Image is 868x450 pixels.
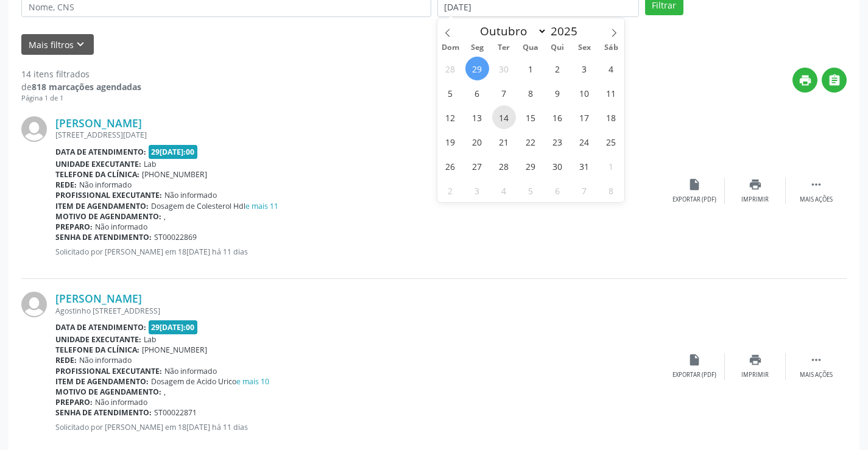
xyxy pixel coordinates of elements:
a: [PERSON_NAME] [55,116,142,130]
a: [PERSON_NAME] [55,292,142,305]
i: print [749,353,762,367]
b: Unidade executante: [55,159,141,169]
div: Mais ações [800,195,833,204]
span: Outubro 1, 2025 [519,57,543,80]
div: Exportar (PDF) [672,195,716,204]
a: e mais 10 [236,376,269,387]
input: Year [547,23,587,39]
b: Profissional executante: [55,190,162,200]
i: print [799,74,812,87]
i:  [810,178,823,191]
b: Senha de atendimento: [55,232,152,242]
span: Não informado [164,366,217,376]
span: Outubro 3, 2025 [573,57,596,80]
div: de [21,80,141,93]
span: Não informado [79,180,132,190]
button:  [822,68,847,93]
b: Unidade executante: [55,334,141,345]
span: Lab [144,334,157,345]
b: Rede: [55,355,77,365]
select: Month [475,23,548,40]
span: Outubro 6, 2025 [465,81,489,105]
span: Outubro 7, 2025 [492,81,516,105]
span: Outubro 4, 2025 [599,57,623,80]
b: Preparo: [55,397,93,407]
span: Outubro 18, 2025 [599,105,623,129]
b: Item de agendamento: [55,201,149,211]
span: Novembro 2, 2025 [439,178,462,202]
i: print [749,178,762,191]
span: Sex [571,44,598,52]
span: Qui [544,44,571,52]
span: Setembro 30, 2025 [492,57,516,80]
span: Não informado [164,190,217,200]
div: Agostinho [STREET_ADDRESS] [55,306,664,316]
span: Outubro 24, 2025 [573,130,596,153]
b: Senha de atendimento: [55,407,152,418]
span: Setembro 28, 2025 [439,57,462,80]
span: ST00022869 [154,232,197,242]
span: Sáb [598,44,624,52]
i: insert_drive_file [688,178,701,191]
img: img [21,292,47,317]
b: Motivo de agendamento: [55,211,161,222]
span: Novembro 5, 2025 [519,178,543,202]
span: [PHONE_NUMBER] [142,345,207,355]
div: [STREET_ADDRESS][DATE] [55,130,664,140]
span: Outubro 16, 2025 [546,105,570,129]
span: , [164,211,166,222]
span: Novembro 1, 2025 [599,154,623,178]
span: ST00022871 [154,407,197,418]
span: Outubro 27, 2025 [465,154,489,178]
i: keyboard_arrow_down [74,38,87,51]
span: Seg [464,44,490,52]
span: Outubro 2, 2025 [546,57,570,80]
span: Outubro 20, 2025 [465,130,489,153]
strong: 818 marcações agendadas [32,81,141,93]
span: Outubro 22, 2025 [519,130,543,153]
p: Solicitado por [PERSON_NAME] em 18[DATE] há 11 dias [55,422,664,432]
span: Outubro 25, 2025 [599,130,623,153]
span: Outubro 5, 2025 [439,81,462,105]
div: Página 1 de 1 [21,93,141,104]
img: img [21,116,47,142]
span: Outubro 17, 2025 [573,105,596,129]
div: Exportar (PDF) [672,371,716,379]
div: Imprimir [741,195,769,204]
p: Solicitado por [PERSON_NAME] em 18[DATE] há 11 dias [55,247,664,257]
i:  [828,74,841,87]
span: [PHONE_NUMBER] [142,169,207,180]
button: print [792,68,817,93]
span: Outubro 31, 2025 [573,154,596,178]
span: Outubro 29, 2025 [519,154,543,178]
div: 14 itens filtrados [21,68,141,80]
span: Outubro 28, 2025 [492,154,516,178]
span: Ter [490,44,517,52]
span: Dosagem de Acido Urico [151,376,269,387]
i:  [810,353,823,367]
span: Outubro 21, 2025 [492,130,516,153]
a: e mais 11 [245,201,278,211]
span: Não informado [79,355,132,365]
i: insert_drive_file [688,353,701,367]
b: Rede: [55,180,77,190]
span: Dosagem de Colesterol Hdl [151,201,278,211]
span: 29[DATE]:00 [149,145,198,159]
b: Profissional executante: [55,366,162,376]
span: Outubro 8, 2025 [519,81,543,105]
span: Novembro 4, 2025 [492,178,516,202]
span: , [164,387,166,397]
span: Outubro 15, 2025 [519,105,543,129]
span: Novembro 8, 2025 [599,178,623,202]
span: Outubro 11, 2025 [599,81,623,105]
span: Outubro 14, 2025 [492,105,516,129]
span: Outubro 9, 2025 [546,81,570,105]
b: Preparo: [55,222,93,232]
b: Telefone da clínica: [55,345,139,355]
span: Lab [144,159,157,169]
b: Data de atendimento: [55,322,146,332]
span: Outubro 10, 2025 [573,81,596,105]
b: Telefone da clínica: [55,169,139,180]
span: Novembro 3, 2025 [465,178,489,202]
span: Outubro 12, 2025 [439,105,462,129]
